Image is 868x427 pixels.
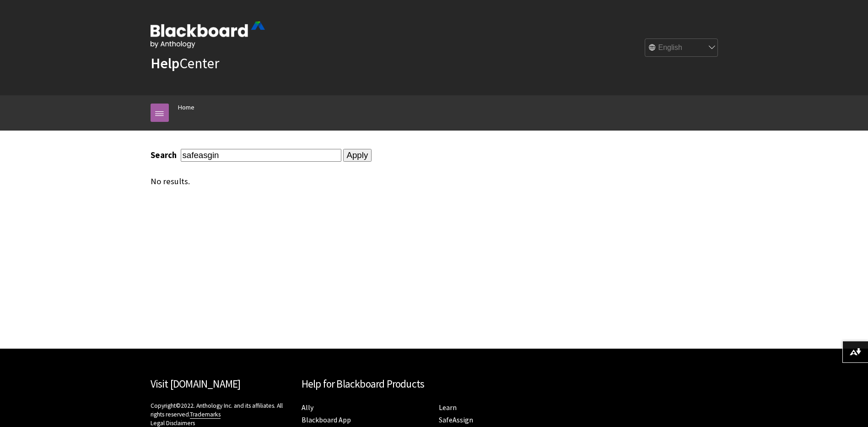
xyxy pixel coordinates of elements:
div: No results. [151,176,582,186]
a: Ally [302,403,313,412]
label: Search [151,150,179,160]
h2: Help for Blackboard Products [302,376,567,392]
a: Home [178,102,194,113]
strong: Help [151,54,179,72]
a: SafeAssign [439,415,473,425]
a: Trademarks [190,411,221,419]
a: Visit [DOMAIN_NAME] [151,377,241,390]
a: Blackboard App [302,415,351,425]
input: Apply [343,149,372,162]
select: Site Language Selector [645,39,718,57]
a: Learn [439,403,457,412]
a: HelpCenter [151,54,219,72]
img: Blackboard by Anthology [151,22,265,48]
